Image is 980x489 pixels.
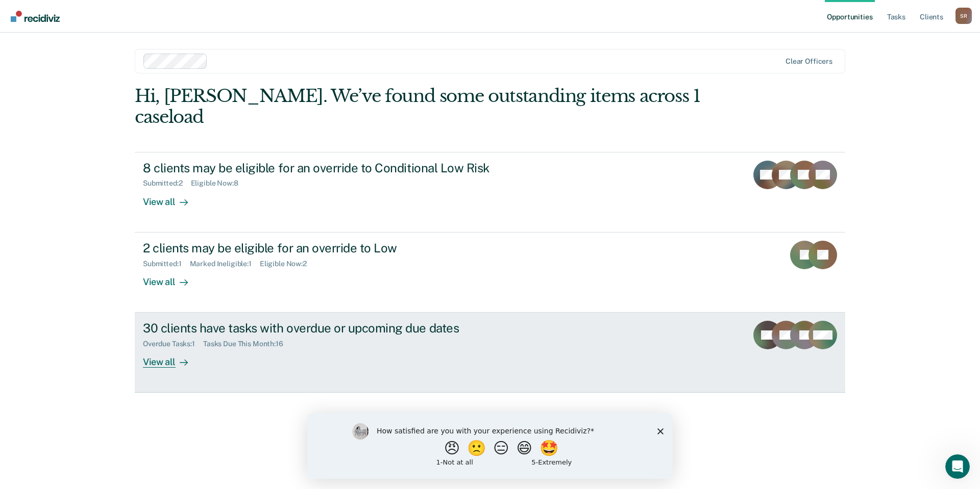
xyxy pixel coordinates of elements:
[955,8,972,24] button: Profile dropdown button
[143,188,200,208] div: View all
[786,57,832,66] div: Clear officers
[143,241,501,255] div: 2 clients may be eligible for an override to Low
[135,86,703,127] div: Hi, [PERSON_NAME]. We’ve found some outstanding items across 1 caseload
[143,268,200,288] div: View all
[143,340,203,348] div: Overdue Tasks : 1
[135,313,845,393] a: 30 clients have tasks with overdue or upcoming due datesOverdue Tasks:1Tasks Due This Month:16Vie...
[945,454,970,479] iframe: Intercom live chat
[143,260,190,268] div: Submitted : 1
[135,152,845,233] a: 8 clients may be eligible for an override to Conditional Low RiskSubmitted:2Eligible Now:8View all
[143,161,501,175] div: 8 clients may be eligible for an override to Conditional Low Risk
[11,11,60,22] img: Recidiviz
[143,321,501,336] div: 30 clients have tasks with overdue or upcoming due dates
[203,340,291,348] div: Tasks Due This Month : 16
[143,179,191,188] div: Submitted : 2
[955,8,972,24] div: S R
[135,233,845,313] a: 2 clients may be eligible for an override to LowSubmitted:1Marked Ineligible:1Eligible Now:2View all
[143,348,200,368] div: View all
[191,179,247,188] div: Eligible Now : 8
[260,260,315,268] div: Eligible Now : 2
[307,413,673,479] iframe: Survey by Kim from Recidiviz
[190,260,260,268] div: Marked Ineligible : 1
